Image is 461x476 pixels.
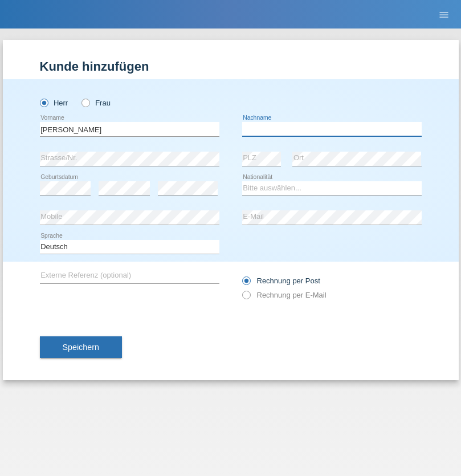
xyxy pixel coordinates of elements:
input: Herr [40,99,47,106]
label: Frau [81,99,111,107]
input: Rechnung per E-Mail [242,291,250,305]
input: Rechnung per Post [242,276,250,291]
a: menu [433,11,455,18]
label: Herr [40,99,68,107]
label: Rechnung per E-Mail [242,291,327,299]
button: Speichern [40,336,122,358]
label: Rechnung per Post [242,276,320,285]
span: Speichern [63,343,99,352]
i: menu [438,9,450,21]
input: Frau [81,99,89,106]
h1: Kunde hinzufügen [40,59,422,74]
